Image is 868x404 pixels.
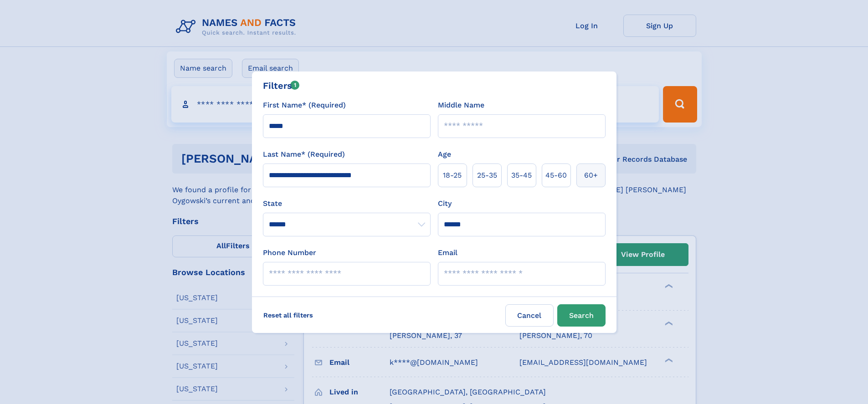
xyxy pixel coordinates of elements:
[263,79,300,92] div: Filters
[263,198,431,209] label: State
[263,247,316,258] label: Phone Number
[545,170,567,181] span: 45‑60
[438,100,484,111] label: Middle Name
[438,247,457,258] label: Email
[438,149,451,160] label: Age
[505,304,554,327] label: Cancel
[257,304,319,326] label: Reset all filters
[263,100,346,111] label: First Name* (Required)
[438,198,452,209] label: City
[477,170,497,181] span: 25‑35
[263,149,345,160] label: Last Name* (Required)
[511,170,532,181] span: 35‑45
[557,304,606,327] button: Search
[443,170,462,181] span: 18‑25
[584,170,598,181] span: 60+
